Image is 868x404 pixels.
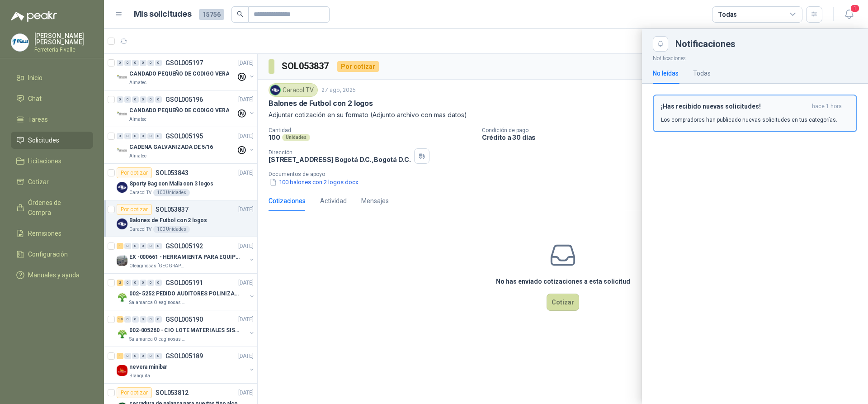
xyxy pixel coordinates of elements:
[11,173,93,190] a: Cotizar
[812,103,842,110] span: hace 1 hora
[11,11,57,22] img: Logo peakr
[841,6,857,23] button: 1
[11,246,93,263] a: Configuración
[11,90,93,107] a: Chat
[675,39,857,48] div: Notificaciones
[642,52,868,63] p: Notificaciones
[718,10,737,19] div: Todas
[661,103,808,110] h3: ¡Has recibido nuevas solicitudes!
[28,198,85,218] span: Órdenes de Compra
[28,94,42,104] span: Chat
[28,228,61,238] span: Remisiones
[34,33,93,45] p: [PERSON_NAME] [PERSON_NAME]
[28,177,49,187] span: Cotizar
[653,68,679,78] div: No leídas
[28,249,68,259] span: Configuración
[134,8,192,21] h1: Mis solicitudes
[28,73,42,83] span: Inicio
[34,47,93,52] p: Ferreteria Fivalle
[237,11,243,17] span: search
[28,114,48,124] span: Tareas
[11,266,93,284] a: Manuales y ayuda
[11,225,93,242] a: Remisiones
[11,34,28,51] img: Company Logo
[28,156,61,166] span: Licitaciones
[11,111,93,128] a: Tareas
[661,116,837,124] p: Los compradores han publicado nuevas solicitudes en tus categorías.
[199,9,224,20] span: 15756
[693,68,711,78] div: Todas
[11,194,93,221] a: Órdenes de Compra
[653,36,668,52] button: Close
[28,270,80,280] span: Manuales y ayuda
[11,69,93,86] a: Inicio
[850,4,860,13] span: 1
[11,152,93,170] a: Licitaciones
[11,132,93,149] a: Solicitudes
[653,95,857,132] button: ¡Has recibido nuevas solicitudes!hace 1 hora Los compradores han publicado nuevas solicitudes en ...
[28,135,59,145] span: Solicitudes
